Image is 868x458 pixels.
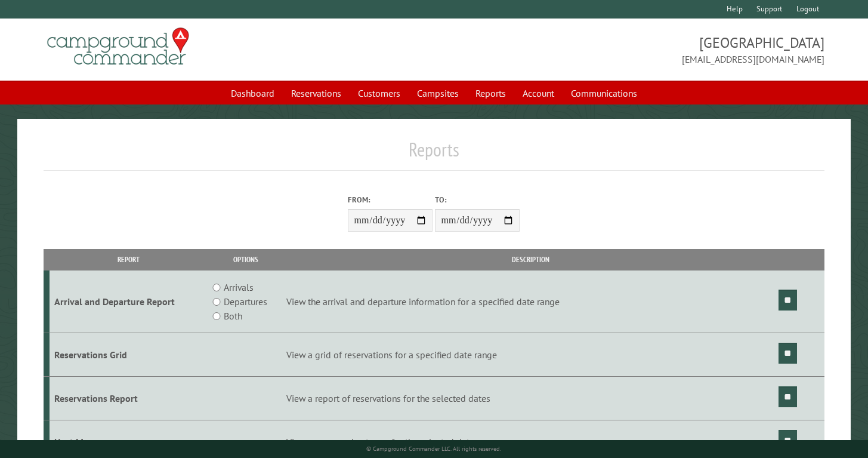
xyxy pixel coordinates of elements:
label: Both [224,309,242,323]
td: Arrival and Departure Report [50,271,208,333]
td: Reservations Report [50,376,208,420]
th: Options [208,249,285,270]
span: [GEOGRAPHIC_DATA] [EMAIL_ADDRESS][DOMAIN_NAME] [434,33,825,66]
small: © Campground Commander LLC. All rights reserved. [366,445,501,453]
label: Arrivals [224,280,254,294]
td: View the arrival and departure information for a specified date range [285,271,777,333]
label: To: [435,194,520,205]
a: Reports [468,82,513,104]
img: Campground Commander [44,23,193,70]
a: Account [515,82,561,104]
a: Campsites [410,82,466,104]
a: Customers [351,82,407,104]
a: Communications [564,82,644,104]
label: Departures [224,294,267,309]
th: Report [50,249,208,270]
a: Reservations [284,82,348,104]
h1: Reports [44,138,825,171]
th: Description [285,249,777,270]
td: View a report of reservations for the selected dates [285,376,777,420]
a: Dashboard [224,82,282,104]
td: Reservations Grid [50,333,208,377]
label: From: [348,194,433,205]
td: View a grid of reservations for a specified date range [285,333,777,377]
